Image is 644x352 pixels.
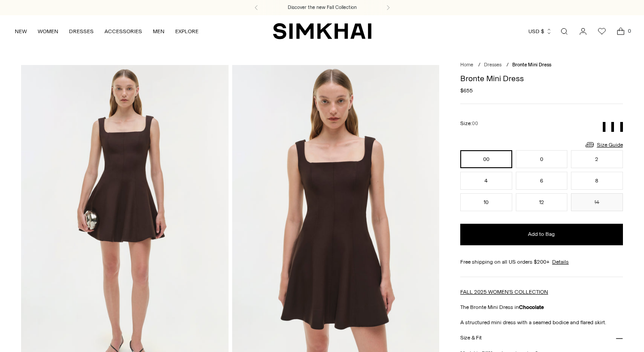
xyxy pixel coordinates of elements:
[460,150,512,168] button: 00
[571,172,623,190] button: 8
[593,22,611,40] a: Wishlist
[460,193,512,211] button: 10
[460,74,623,83] h1: Bronte Mini Dress
[625,27,633,35] span: 0
[516,150,568,168] button: 0
[516,193,568,211] button: 12
[38,22,58,41] a: WOMEN
[571,150,623,168] button: 2
[484,62,501,68] a: Dresses
[584,139,623,150] a: Size Guide
[555,22,573,40] a: Open search modal
[460,87,473,95] span: $655
[512,62,551,68] span: Bronte Mini Dress
[528,230,555,238] span: Add to Bag
[460,289,548,295] a: FALL 2025 WOMEN'S COLLECTION
[69,22,94,41] a: DRESSES
[460,303,623,311] p: The Bronte Mini Dress in
[460,119,478,128] label: Size:
[15,22,27,41] a: NEW
[612,22,630,40] a: Open cart modal
[460,335,482,341] h3: Size & Fit
[460,172,512,190] button: 4
[460,62,473,68] a: Home
[516,172,568,190] button: 6
[460,224,623,245] button: Add to Bag
[288,4,357,11] a: Discover the new Fall Collection
[175,22,199,41] a: EXPLORE
[273,22,372,40] a: SIMKHAI
[478,61,480,69] div: /
[460,318,623,326] p: A structured mini dress with a seamed bodice and flared skirt.
[552,258,569,266] a: Details
[506,61,509,69] div: /
[519,304,544,310] strong: Chocolate
[104,22,142,41] a: ACCESSORIES
[472,121,478,126] span: 00
[574,22,592,40] a: Go to the account page
[460,258,623,266] div: Free shipping on all US orders $200+
[528,22,552,41] button: USD $
[460,326,623,349] button: Size & Fit
[460,61,623,69] nav: breadcrumbs
[153,22,164,41] a: MEN
[571,193,623,211] button: 14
